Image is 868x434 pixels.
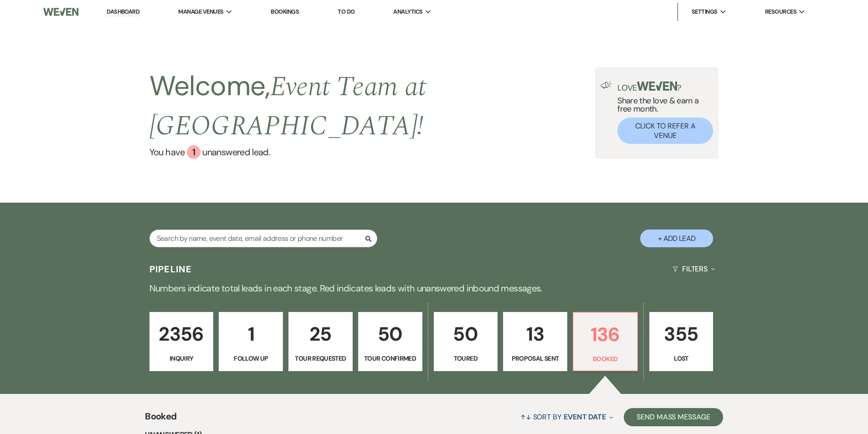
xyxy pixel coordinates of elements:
a: 1Follow Up [219,312,283,371]
span: Resources [765,7,796,16]
a: 136Booked [573,312,638,371]
div: Share the love & earn a free month. [612,82,713,144]
div: 1 [187,145,200,159]
p: Numbers indicate total leads in each stage. Red indicates leads with unanswered inbound messages. [106,281,762,296]
p: Booked [579,354,632,364]
span: Analytics [393,7,422,16]
a: 50Toured [434,312,498,371]
h2: Welcome, [149,67,595,145]
button: Filters [669,257,719,281]
a: Dashboard [107,8,139,16]
p: 50 [440,319,492,349]
button: Send Mass Message [624,408,723,426]
a: 50Tour Confirmed [358,312,422,371]
p: 50 [364,319,416,349]
img: Weven Logo [43,2,78,21]
p: Follow Up [225,353,277,363]
span: Manage Venues [178,7,223,16]
span: Event Date [564,412,606,422]
p: 1 [225,319,277,349]
span: Booked [145,409,176,429]
span: ↑↓ [520,412,531,422]
a: Bookings [271,8,299,15]
img: loud-speaker-illustration.svg [601,82,612,89]
img: weven-logo-green.svg [637,82,678,91]
p: Inquiry [155,353,208,363]
p: 2356 [155,319,208,349]
p: Love ? [617,82,713,92]
a: You have 1 unanswered lead. [149,145,595,159]
button: Sort By Event Date [517,405,617,429]
p: 355 [655,319,708,349]
p: 13 [509,319,561,349]
p: 136 [579,319,632,350]
a: 2356Inquiry [149,312,214,371]
p: Tour Requested [294,353,347,363]
p: Tour Confirmed [364,353,416,363]
span: Event Team at [GEOGRAPHIC_DATA] ! [149,66,426,147]
a: 13Proposal Sent [503,312,567,371]
input: Search by name, event date, email address or phone number [149,230,377,247]
a: 355Lost [649,312,714,371]
p: Toured [440,353,492,363]
a: To Do [338,8,354,15]
p: 25 [294,319,347,349]
button: Click to Refer a Venue [617,117,713,144]
span: Settings [692,7,718,16]
p: Proposal Sent [509,353,561,363]
a: 25Tour Requested [288,312,353,371]
p: Lost [655,353,708,363]
button: + Add Lead [640,230,713,247]
h3: Pipeline [149,263,192,276]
